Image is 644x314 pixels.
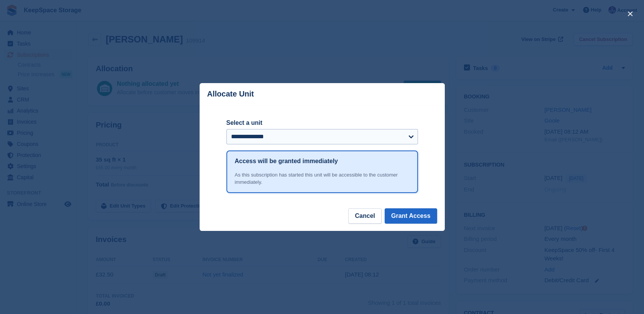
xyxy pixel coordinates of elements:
button: Cancel [348,208,381,224]
label: Select a unit [226,118,418,128]
button: close [624,8,636,20]
div: As this subscription has started this unit will be accessible to the customer immediately. [235,171,410,186]
button: Grant Access [385,208,437,224]
h1: Access will be granted immediately [235,157,338,166]
p: Allocate Unit [207,90,254,98]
